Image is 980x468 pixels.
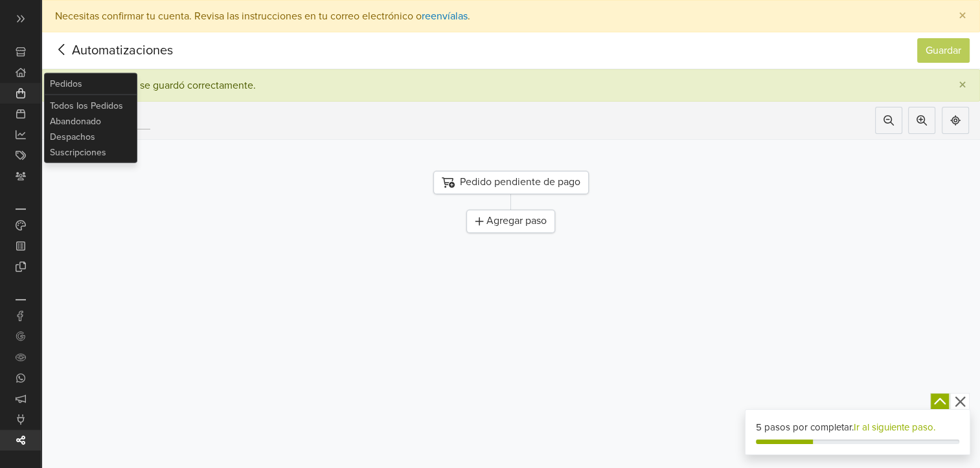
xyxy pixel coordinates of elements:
[959,76,966,95] span: ×
[854,421,935,433] a: Ir al siguiente paso.
[422,10,468,23] a: reenvíalas
[16,208,26,210] p: Personalización
[959,6,966,25] span: ×
[47,76,134,92] a: Pedidos
[52,41,153,60] span: Automatizaciones
[756,420,959,435] div: 5 pasos por completar.
[47,98,134,113] a: Todos los Pedidos
[946,1,979,32] button: Close
[47,113,134,129] a: Abandonado
[47,144,134,160] a: Suscripciones
[917,38,970,63] button: Guardar
[466,210,555,233] div: Agregar paso
[16,299,26,300] p: Integraciones
[47,129,134,144] a: Despachos
[55,79,256,92] div: La automatización se guardó correctamente.
[433,171,589,194] div: Pedido pendiente de pago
